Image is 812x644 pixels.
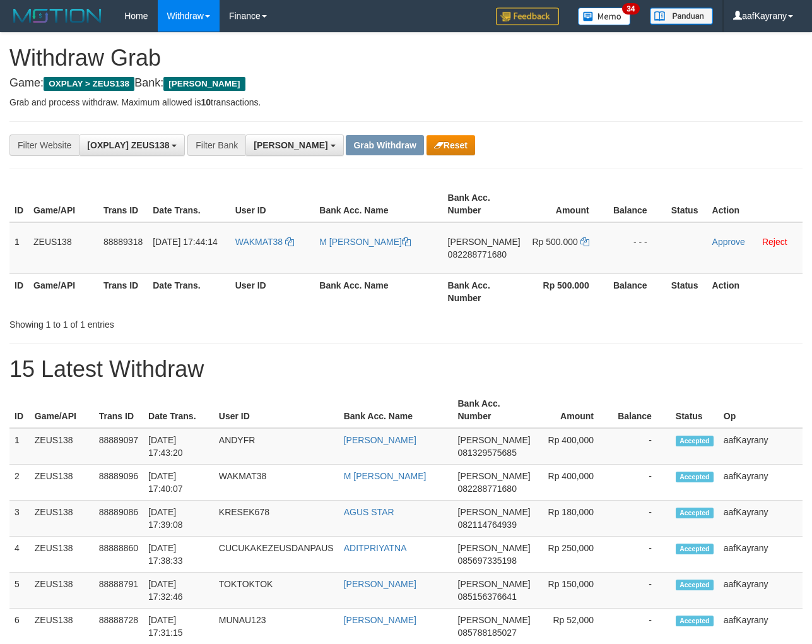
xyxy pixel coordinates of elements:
[676,616,714,626] span: Accepted
[9,313,329,331] div: Showing 1 to 1 of 1 entries
[9,428,30,465] td: 1
[143,465,214,501] td: [DATE] 17:40:07
[94,573,143,609] td: 88888791
[650,8,713,25] img: panduan.png
[9,77,803,90] h4: Game: Bank:
[9,134,79,156] div: Filter Website
[9,537,30,573] td: 4
[143,428,214,465] td: [DATE] 17:43:20
[448,237,521,247] span: [PERSON_NAME]
[30,465,94,501] td: ZEUS138
[526,186,608,222] th: Amount
[536,537,613,573] td: Rp 250,000
[666,186,707,222] th: Status
[230,186,315,222] th: User ID
[719,537,803,573] td: aafKayrany
[458,615,531,625] span: [PERSON_NAME]
[613,465,671,501] td: -
[314,186,442,222] th: Bank Acc. Name
[148,273,230,309] th: Date Trans.
[536,428,613,465] td: Rp 400,000
[458,435,531,445] span: [PERSON_NAME]
[214,392,339,428] th: User ID
[254,140,327,150] span: [PERSON_NAME]
[344,507,394,517] a: AGUS STAR
[44,77,134,91] span: OXPLAY > ZEUS138
[235,237,283,247] span: WAKMAT38
[143,573,214,609] td: [DATE] 17:32:46
[214,428,339,465] td: ANDYFR
[496,8,559,25] img: Feedback.jpg
[143,537,214,573] td: [DATE] 17:38:33
[536,392,613,428] th: Amount
[9,273,28,309] th: ID
[344,471,427,481] a: M [PERSON_NAME]
[671,392,719,428] th: Status
[532,237,577,247] span: Rp 500.000
[344,615,416,625] a: [PERSON_NAME]
[458,592,517,602] span: Copy 085156376641 to clipboard
[707,186,803,222] th: Action
[712,237,745,247] a: Approve
[719,501,803,537] td: aafKayrany
[536,501,613,537] td: Rp 180,000
[9,6,105,25] img: MOTION_logo.png
[578,8,631,25] img: Button%20Memo.svg
[719,392,803,428] th: Op
[9,573,30,609] td: 5
[30,501,94,537] td: ZEUS138
[28,222,98,274] td: ZEUS138
[536,465,613,501] td: Rp 400,000
[526,273,608,309] th: Rp 500.000
[9,186,28,222] th: ID
[719,465,803,501] td: aafKayrany
[453,392,536,428] th: Bank Acc. Number
[30,537,94,573] td: ZEUS138
[28,186,98,222] th: Game/API
[9,465,30,501] td: 2
[458,471,531,481] span: [PERSON_NAME]
[580,237,589,247] a: Copy 500000 to clipboard
[666,273,707,309] th: Status
[536,573,613,609] td: Rp 150,000
[458,543,531,553] span: [PERSON_NAME]
[608,222,666,274] td: - - -
[30,573,94,609] td: ZEUS138
[148,186,230,222] th: Date Trans.
[201,97,211,107] strong: 10
[676,436,714,446] span: Accepted
[458,484,517,494] span: Copy 082288771680 to clipboard
[214,465,339,501] td: WAKMAT38
[458,628,517,638] span: Copy 085788185027 to clipboard
[9,357,803,382] h1: 15 Latest Withdraw
[344,543,407,553] a: ADITPRIYATNA
[87,140,169,150] span: [OXPLAY] ZEUS138
[94,537,143,573] td: 88888860
[344,435,416,445] a: [PERSON_NAME]
[214,573,339,609] td: TOKTOKTOK
[448,249,507,259] span: Copy 082288771680 to clipboard
[9,96,803,109] p: Grab and process withdraw. Maximum allowed is transactions.
[79,134,185,156] button: [OXPLAY] ZEUS138
[245,134,343,156] button: [PERSON_NAME]
[443,273,526,309] th: Bank Acc. Number
[235,237,294,247] a: WAKMAT38
[676,580,714,590] span: Accepted
[314,273,442,309] th: Bank Acc. Name
[608,186,666,222] th: Balance
[458,579,531,589] span: [PERSON_NAME]
[98,273,148,309] th: Trans ID
[98,186,148,222] th: Trans ID
[613,537,671,573] td: -
[676,508,714,518] span: Accepted
[9,45,803,71] h1: Withdraw Grab
[443,186,526,222] th: Bank Acc. Number
[676,472,714,482] span: Accepted
[94,392,143,428] th: Trans ID
[613,501,671,537] td: -
[94,501,143,537] td: 88889086
[762,237,787,247] a: Reject
[346,135,423,155] button: Grab Withdraw
[458,520,517,530] span: Copy 082114764939 to clipboard
[9,222,28,274] td: 1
